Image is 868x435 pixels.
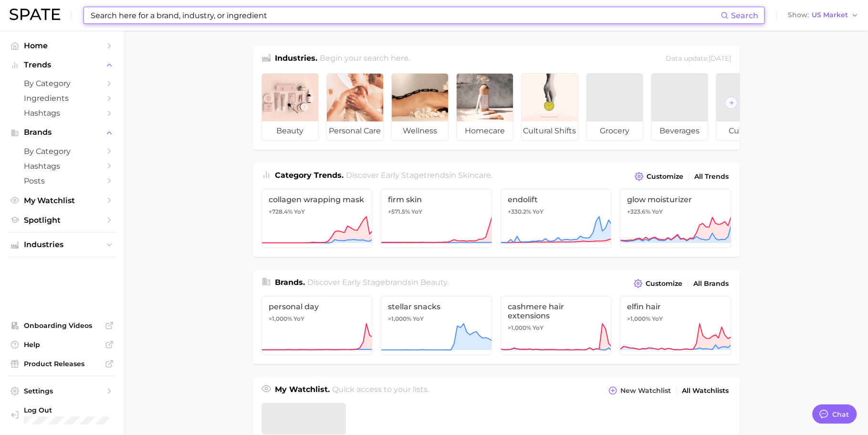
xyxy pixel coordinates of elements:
span: YoY [411,208,422,216]
span: beauty [420,278,447,287]
span: Brands . [275,278,305,287]
a: culinary [716,73,773,141]
span: All Trends [694,173,729,181]
a: Hashtags [8,159,116,174]
span: Ingredients [24,94,100,103]
input: Search here for a brand, industry, or ingredient [90,7,721,23]
span: Trends [24,61,100,69]
span: >1,000% [627,315,650,322]
span: Hashtags [24,109,100,118]
a: beauty [261,73,319,141]
span: Show [788,12,809,18]
button: Customize [631,277,684,290]
button: Trends [8,58,116,72]
span: +323.6% [627,208,650,215]
a: cultural shifts [521,73,578,141]
a: cashmere hair extensions>1,000% YoY [501,296,612,355]
span: personal care [327,121,383,141]
span: Search [731,11,758,20]
span: endolift [508,195,605,204]
a: Spotlight [8,213,116,228]
button: Customize [632,170,685,183]
span: +728.4% [269,208,293,215]
a: All Brands [691,277,731,290]
span: Brands [24,128,100,137]
span: cashmere hair extensions [508,302,605,320]
h2: Quick access to your lists. [332,384,429,397]
span: Spotlight [24,216,100,225]
h1: Industries. [275,53,317,65]
a: Posts [8,174,116,188]
span: beauty [262,121,318,141]
span: YoY [652,208,663,216]
span: by Category [24,147,100,156]
a: glow moisturizer+323.6% YoY [620,189,731,248]
span: Onboarding Videos [24,321,100,330]
span: >1,000% [508,324,531,331]
button: ShowUS Market [785,9,861,22]
span: +330.2% [508,208,531,215]
span: YoY [652,315,663,323]
span: Discover Early Stage brands in . [307,278,449,287]
a: homecare [456,73,513,141]
a: stellar snacks>1,000% YoY [381,296,492,355]
h1: My Watchlist. [275,384,330,397]
span: YoY [533,324,544,332]
span: Discover Early Stage trends in . [346,171,492,180]
a: Settings [8,384,116,398]
span: US Market [812,12,848,18]
span: Industries [24,240,100,249]
span: by Category [24,79,100,88]
span: stellar snacks [388,302,485,311]
span: Customize [646,280,682,288]
a: Product Releases [8,357,116,371]
span: grocery [586,121,643,141]
img: SPATE [10,9,60,20]
button: Industries [8,238,116,252]
span: glow moisturizer [627,195,724,204]
button: New Watchlist [606,384,673,397]
span: cultural shifts [522,121,578,141]
span: elfin hair [627,302,724,311]
span: My Watchlist [24,196,100,205]
span: All Watchlists [682,387,729,395]
span: New Watchlist [620,387,671,395]
span: Log Out [24,406,109,414]
span: Category Trends . [275,171,344,180]
span: Hashtags [24,162,100,171]
span: >1,000% [269,315,292,322]
span: Customize [647,173,683,181]
span: +571.5% [388,208,410,215]
span: Posts [24,176,100,185]
a: personal care [326,73,384,141]
span: wellness [392,121,448,141]
span: skincare [458,171,491,180]
span: personal day [269,302,366,311]
span: YoY [533,208,544,216]
a: Log out. Currently logged in with e-mail jenny.zeng@spate.nyc. [8,403,116,428]
a: firm skin+571.5% YoY [381,189,492,248]
a: All Watchlists [680,384,731,397]
h2: Begin your search here. [320,53,410,65]
span: firm skin [388,195,485,204]
span: collagen wrapping mask [269,195,366,204]
span: homecare [457,121,513,141]
a: wellness [391,73,449,141]
a: by Category [8,76,116,91]
a: Onboarding Videos [8,318,116,333]
a: My Watchlist [8,193,116,208]
a: collagen wrapping mask+728.4% YoY [261,189,373,248]
span: YoY [293,315,304,323]
span: Help [24,340,100,349]
a: Ingredients [8,91,116,106]
a: grocery [586,73,643,141]
a: Hashtags [8,106,116,120]
a: endolift+330.2% YoY [501,189,612,248]
a: elfin hair>1,000% YoY [620,296,731,355]
span: Settings [24,387,100,395]
a: beverages [651,73,708,141]
a: by Category [8,144,116,159]
a: personal day>1,000% YoY [261,296,373,355]
span: YoY [413,315,424,323]
span: beverages [651,121,708,141]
